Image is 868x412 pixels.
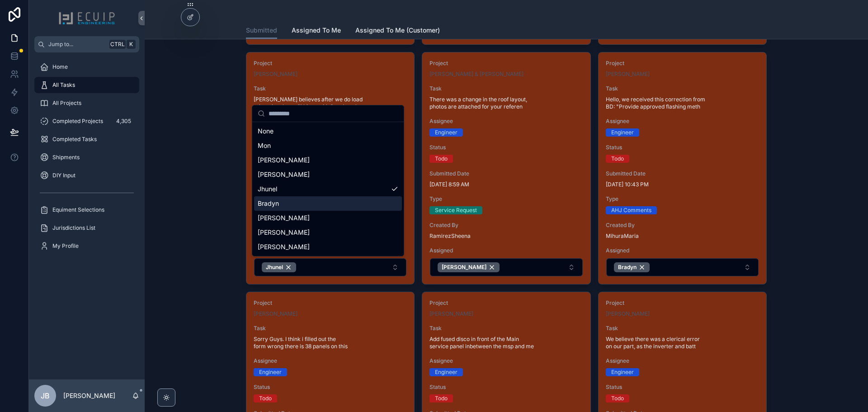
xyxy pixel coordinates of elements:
span: Bradyn [618,264,637,271]
span: MihuraMaria [606,232,759,240]
span: Assigned [606,247,759,254]
button: Jump to...CtrlK [34,36,139,52]
a: [PERSON_NAME] [606,310,650,317]
button: Select Button [254,258,406,276]
span: Jhunel [266,264,283,271]
a: Assigned To Me [292,22,341,40]
span: Task [606,325,759,332]
span: Assigned To Me (Customer) [355,26,440,35]
a: All Tasks [34,77,139,93]
div: Todo [259,394,272,403]
span: Type [606,195,759,203]
span: DIY Input [52,172,75,179]
span: All Tasks [52,81,75,89]
button: Select Button [430,258,582,276]
span: Shipments [52,154,80,161]
span: My Profile [52,242,79,250]
span: Type [429,195,583,203]
span: Project [254,60,407,67]
a: DIY Input [34,167,139,184]
span: Jump to... [48,41,106,48]
span: Jurisdictions List [52,224,95,232]
a: Project[PERSON_NAME]TaskHello, we received this correction from BD: "Provide approved flashing me... [598,52,767,284]
span: Assigned [429,247,583,254]
span: Sorry Guys. I think i filled out the form wrong there is 38 panels on this [254,336,407,350]
div: Todo [611,155,624,163]
span: Mon [258,141,271,150]
button: Unselect 7 [614,262,650,272]
a: Home [34,59,139,75]
span: Assignee [606,357,759,365]
span: Assignee [254,357,407,365]
p: [PERSON_NAME] [63,391,115,400]
a: Completed Tasks [34,131,139,147]
span: Jhunel [258,185,277,194]
a: [PERSON_NAME] [429,310,473,317]
a: [PERSON_NAME] [254,310,297,317]
a: Equiment Selections [34,202,139,218]
span: [DATE] 8:59 AM [429,181,583,188]
span: [PERSON_NAME] [258,213,310,223]
span: Status [254,384,407,391]
span: Created By [606,222,759,229]
span: Project [429,60,583,67]
span: Submitted [246,26,277,35]
span: Project [254,299,407,307]
div: AHJ Comments [611,206,651,214]
div: Engineer [435,128,458,137]
span: We believe there was a clerical error on our part, as the inverter and batt [606,336,759,350]
span: Assignee [429,118,583,125]
span: Home [52,63,68,71]
span: Task [429,85,583,92]
div: Todo [435,155,448,163]
div: Engineer [611,368,634,376]
div: Service Request [435,206,477,214]
span: Created By [429,222,583,229]
a: [PERSON_NAME] [254,71,297,78]
span: RamirezSheena [429,232,583,240]
button: Unselect 954 [438,262,500,272]
span: Assignee [429,357,583,365]
span: K [127,41,135,48]
span: Task [429,325,583,332]
span: All Projects [52,99,81,107]
a: [PERSON_NAME] [606,71,650,78]
span: [PERSON_NAME] [258,156,310,165]
span: Equiment Selections [52,206,104,213]
span: [PERSON_NAME] [258,242,310,251]
span: [PERSON_NAME] [442,264,486,271]
button: Select Button [606,258,759,276]
a: Submitted [246,22,277,39]
span: Project [606,60,759,67]
div: scrollable content [29,52,145,266]
button: Unselect 951 [262,262,296,272]
span: Assignee [606,118,759,125]
div: Engineer [435,368,458,376]
div: 4,305 [113,116,134,127]
span: Task [606,85,759,92]
span: Bradyn [258,199,279,208]
span: Hello, we received this correction from BD: "Provide approved flashing meth [606,96,759,110]
span: There was a change in the roof layout, photos are attached for your referen [429,96,583,110]
a: Project[PERSON_NAME] & [PERSON_NAME]TaskThere was a change in the roof layout, photos are attache... [422,52,590,284]
a: Shipments [34,149,139,166]
span: [PERSON_NAME] & [PERSON_NAME] [429,71,524,78]
span: [PERSON_NAME] believes after we do load relocation they will hit us with " update the [254,96,407,110]
span: Task [254,85,407,92]
span: Task [254,325,407,332]
span: Add fused disco in front of the Main service panel inbetween the msp and me [429,336,583,350]
img: App logo [58,11,115,25]
a: All Projects [34,95,139,111]
span: [PERSON_NAME] [258,228,310,237]
span: [DATE] 10:43 PM [606,181,759,188]
span: Completed Tasks [52,136,97,143]
a: My Profile [34,238,139,254]
span: Project [606,299,759,307]
div: None [254,124,402,138]
div: Todo [611,394,624,403]
span: Status [429,384,583,391]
